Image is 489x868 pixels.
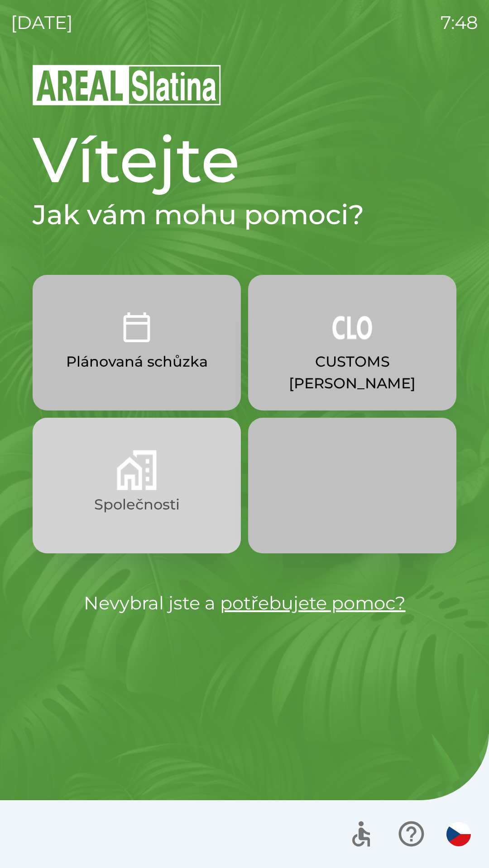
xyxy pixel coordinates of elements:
[248,275,456,410] button: CUSTOMS [PERSON_NAME]
[270,351,435,394] p: CUSTOMS [PERSON_NAME]
[33,275,241,410] button: Plánovaná schůzka
[441,9,478,36] p: 7:48
[117,450,157,490] img: 58b4041c-2a13-40f9-aad2-b58ace873f8c.png
[33,63,456,107] img: Logo
[220,592,406,614] a: potřebujete pomoc?
[11,9,73,36] p: [DATE]
[33,418,241,553] button: Společnosti
[33,590,456,617] p: Nevybral jste a
[33,121,456,198] h1: Vítejte
[117,307,157,347] img: 0ea463ad-1074-4378-bee6-aa7a2f5b9440.png
[332,307,372,347] img: 889875ac-0dea-4846-af73-0927569c3e97.png
[66,351,208,373] p: Plánovaná schůzka
[446,822,471,846] img: cs flag
[94,494,180,515] p: Společnosti
[33,198,456,231] h2: Jak vám mohu pomoci?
